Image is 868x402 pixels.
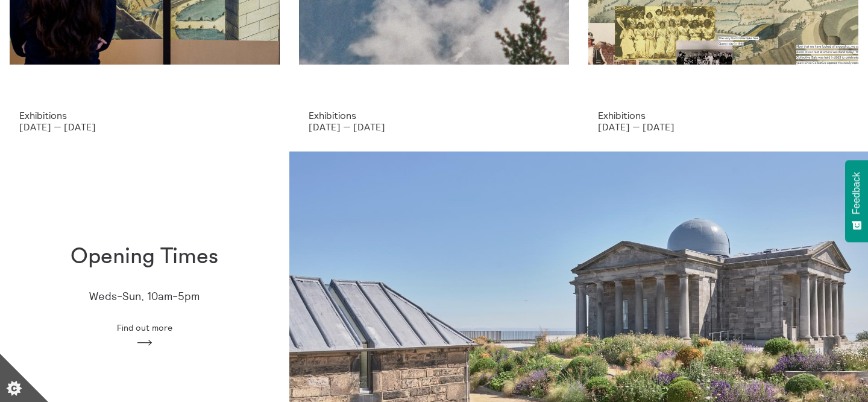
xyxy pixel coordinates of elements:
[309,110,559,121] p: Exhibitions
[117,323,172,333] span: Find out more
[71,244,218,269] h1: Opening Times
[19,110,270,121] p: Exhibitions
[19,121,270,132] p: [DATE] — [DATE]
[851,172,862,214] span: Feedback
[598,110,849,121] p: Exhibitions
[309,121,559,132] p: [DATE] — [DATE]
[598,121,849,132] p: [DATE] — [DATE]
[89,290,200,303] p: Weds-Sun, 10am-5pm
[845,160,868,242] button: Feedback - Show survey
